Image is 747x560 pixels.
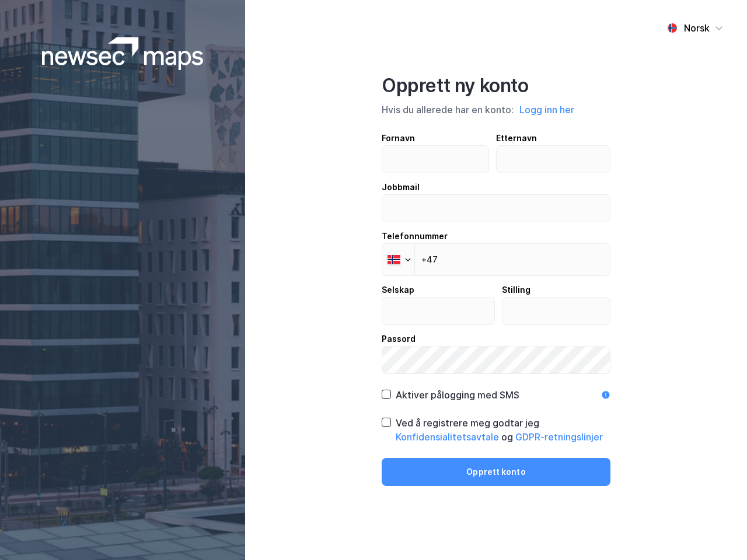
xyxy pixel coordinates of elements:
[382,74,610,97] div: Opprett ny konto
[382,283,495,297] div: Selskap
[516,102,578,117] button: Logg inn her
[496,131,611,145] div: Etternavn
[396,388,519,402] div: Aktiver pålogging med SMS
[382,229,610,243] div: Telefonnummer
[382,244,414,275] div: Norway: + 47
[382,332,610,346] div: Passord
[382,458,610,486] button: Opprett konto
[684,21,710,35] div: Norsk
[689,504,747,560] iframe: Chat Widget
[396,416,610,444] div: Ved å registrere meg godtar jeg og
[382,180,610,194] div: Jobbmail
[382,131,489,145] div: Fornavn
[502,283,611,297] div: Stilling
[382,102,610,117] div: Hvis du allerede har en konto:
[382,243,610,276] input: Telefonnummer
[42,37,204,70] img: logoWhite.bf58a803f64e89776f2b079ca2356427.svg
